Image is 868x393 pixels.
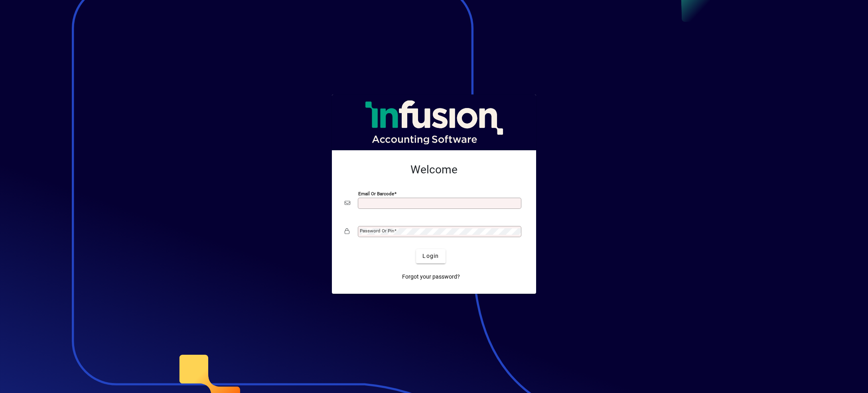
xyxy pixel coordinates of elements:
[345,163,523,177] h2: Welcome
[422,252,439,260] span: Login
[416,249,445,263] button: Login
[358,191,394,196] mat-label: Email or Barcode
[399,270,463,284] a: Forgot your password?
[360,228,394,234] mat-label: Password or Pin
[402,273,460,281] span: Forgot your password?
